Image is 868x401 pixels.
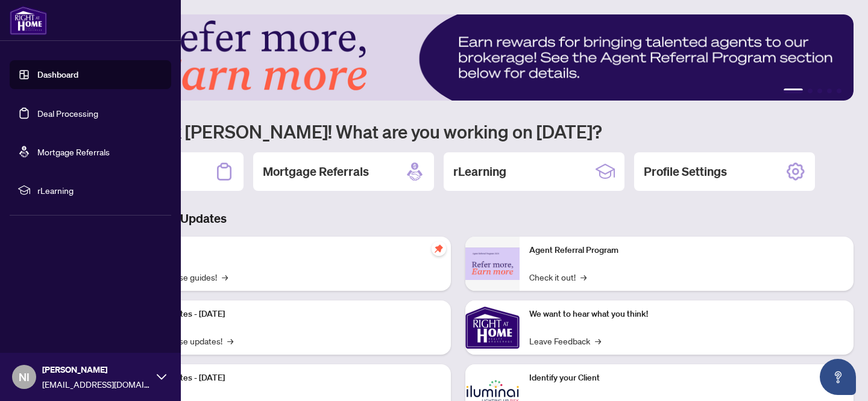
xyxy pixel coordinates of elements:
img: We want to hear what you think! [465,300,520,355]
span: → [580,270,587,284]
button: 4 [827,89,832,93]
span: pushpin [432,241,446,256]
a: Leave Feedback→ [529,334,601,347]
img: logo [10,6,47,35]
a: Check it out!→ [529,270,587,284]
span: → [222,270,228,284]
button: 1 [784,89,803,93]
button: Open asap [820,359,856,395]
h2: Profile Settings [644,163,727,180]
img: Slide 0 [63,14,854,101]
span: rLearning [37,184,163,197]
p: Identify your Client [529,371,844,385]
p: Platform Updates - [DATE] [127,371,441,385]
p: Agent Referral Program [529,244,844,257]
p: Self-Help [127,244,441,257]
a: Mortgage Referrals [37,146,110,157]
p: Platform Updates - [DATE] [127,308,441,321]
span: → [227,334,233,347]
h2: Mortgage Referrals [263,163,369,180]
h2: rLearning [453,163,506,180]
span: [PERSON_NAME] [42,363,151,376]
span: → [595,334,601,347]
img: Agent Referral Program [465,247,520,281]
a: Deal Processing [37,108,98,119]
h1: Welcome back [PERSON_NAME]! What are you working on [DATE]? [63,120,854,143]
h3: Brokerage & Industry Updates [63,210,854,227]
span: NI [19,368,30,385]
button: 3 [817,89,822,93]
a: Dashboard [37,69,78,80]
span: [EMAIL_ADDRESS][DOMAIN_NAME] [42,378,151,391]
p: We want to hear what you think! [529,308,844,321]
button: 2 [808,89,813,93]
button: 5 [837,89,841,93]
